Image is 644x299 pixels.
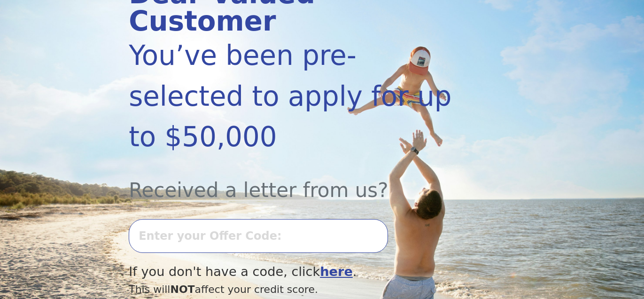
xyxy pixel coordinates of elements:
[129,282,457,297] div: This will affect your credit score.
[320,264,353,279] a: here
[129,262,457,282] div: If you don't have a code, click .
[129,35,457,157] div: You’ve been pre-selected to apply for up to $50,000
[129,219,388,253] input: Enter your Offer Code:
[129,157,457,205] div: Received a letter from us?
[170,283,194,295] span: NOT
